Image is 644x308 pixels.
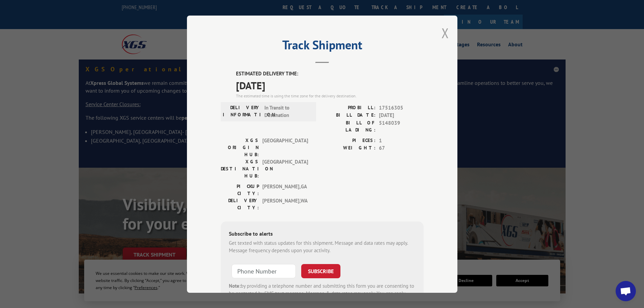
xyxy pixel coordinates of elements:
button: SUBSCRIBE [301,264,340,278]
span: 67 [379,144,424,152]
div: Subscribe to alerts [229,229,415,239]
label: BILL DATE: [322,112,376,119]
label: BILL OF LADING: [322,119,376,133]
span: 17516305 [379,104,424,112]
div: by providing a telephone number and submitting this form you are consenting to be contacted by SM... [229,282,415,305]
span: [GEOGRAPHIC_DATA] [262,158,308,179]
h2: Track Shipment [221,40,424,53]
label: ESTIMATED DELIVERY TIME: [236,70,424,78]
label: XGS DESTINATION HUB: [221,158,259,179]
label: XGS ORIGIN HUB: [221,137,259,158]
div: The estimated time is using the time zone for the delivery destination. [236,93,424,99]
input: Phone Number [232,264,296,278]
a: Open chat [616,281,636,301]
span: [PERSON_NAME] , GA [262,183,308,197]
label: PIECES: [322,137,376,144]
label: PROBILL: [322,104,376,112]
label: PICKUP CITY: [221,183,259,197]
strong: Note: [229,282,241,289]
span: In Transit to Destination [264,104,310,119]
span: [GEOGRAPHIC_DATA] [262,137,308,158]
div: Get texted with status updates for this shipment. Message and data rates may apply. Message frequ... [229,239,415,254]
span: [DATE] [379,112,424,119]
button: Close modal [442,24,449,42]
label: DELIVERY INFORMATION: [223,104,261,119]
label: WEIGHT: [322,144,376,152]
span: 1 [379,137,424,144]
label: DELIVERY CITY: [221,197,259,211]
span: 5148039 [379,119,424,133]
span: [PERSON_NAME] , WA [262,197,308,211]
span: [DATE] [236,77,424,93]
